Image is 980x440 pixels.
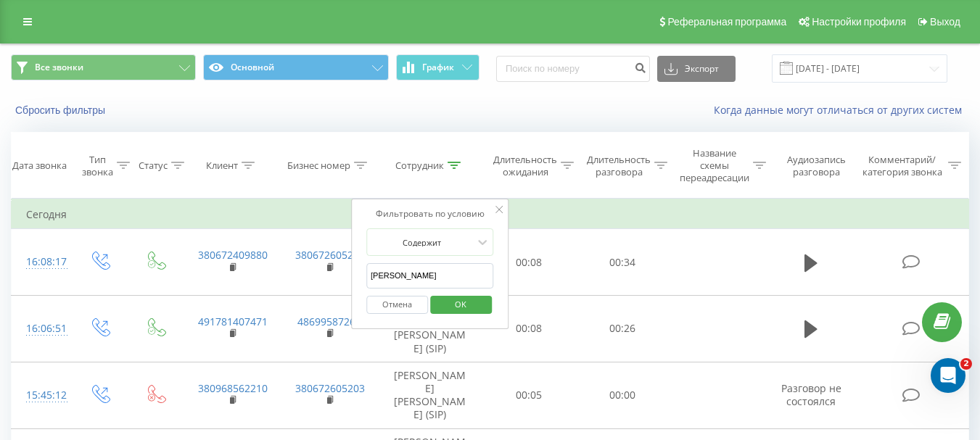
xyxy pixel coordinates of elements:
[26,248,57,276] div: 16:08:17
[11,104,112,117] button: Сбросить фильтры
[295,248,365,262] a: 380672605203
[440,293,481,315] span: OK
[378,362,482,428] td: [PERSON_NAME] [PERSON_NAME] (SIP)
[482,362,576,428] td: 00:05
[395,159,444,172] div: Сотрудник
[12,159,67,172] div: Дата звонка
[780,154,853,178] div: Аудиозапись разговора
[366,296,428,314] button: Отмена
[198,315,268,328] a: 491781407471
[680,147,749,184] div: Название схемы переадресации
[576,229,670,296] td: 00:34
[714,103,969,117] a: Когда данные могут отличаться от других систем
[960,358,972,370] span: 2
[26,315,57,343] div: 16:06:51
[812,16,906,28] span: Настройки профиля
[657,56,736,82] button: Экспорт
[206,159,238,172] div: Клиент
[366,207,494,221] div: Фильтровать по условию
[587,154,651,178] div: Длительность разговора
[496,56,650,82] input: Поиск по номеру
[667,16,786,28] span: Реферальная программа
[930,16,960,28] span: Выход
[493,154,557,178] div: Длительность ожидания
[366,263,494,289] input: Введите значение
[295,381,365,395] a: 380672605203
[482,296,576,362] td: 00:08
[430,296,492,314] button: OK
[576,296,670,362] td: 00:26
[482,229,576,296] td: 00:08
[198,381,268,395] a: 380968562210
[781,381,841,408] span: Разговор не состоялся
[26,381,57,410] div: 15:45:12
[203,54,388,80] button: Основной
[139,159,168,172] div: Статус
[287,159,350,172] div: Бизнес номер
[396,54,479,80] button: График
[860,154,944,178] div: Комментарий/категория звонка
[422,62,454,72] span: График
[12,200,969,229] td: Сегодня
[82,154,113,178] div: Тип звонка
[11,54,196,80] button: Все звонки
[576,362,670,428] td: 00:00
[931,358,965,393] iframe: Intercom live chat
[35,62,83,73] span: Все звонки
[198,248,268,262] a: 380672409880
[297,315,361,328] a: 48699587265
